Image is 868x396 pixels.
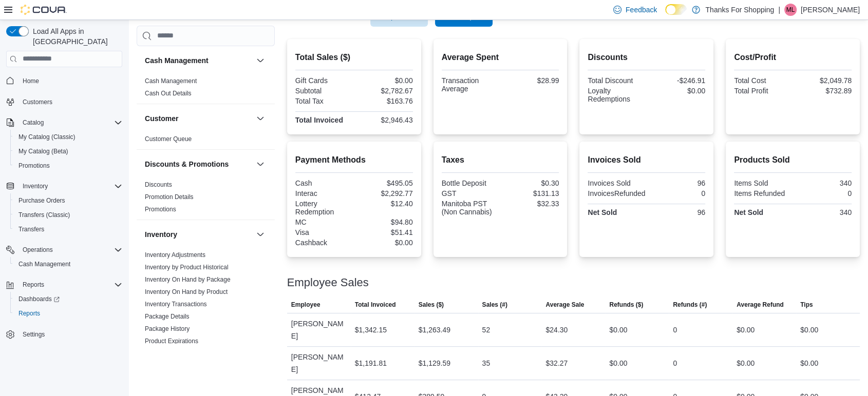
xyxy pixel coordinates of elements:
[14,223,48,235] a: Transfers
[356,239,412,247] div: $0.00
[734,87,790,95] div: Total Profit
[137,133,275,149] div: Customer
[23,281,44,289] span: Reports
[18,260,70,268] span: Cash Management
[14,160,54,172] a: Promotions
[145,135,192,143] span: Customer Queue
[145,275,231,284] span: Inventory On Hand by Package
[23,246,53,254] span: Operations
[18,295,60,303] span: Dashboards
[145,337,198,345] span: Product Expirations
[419,301,444,309] span: Sales ($)
[295,218,352,226] div: MC
[145,276,231,283] a: Inventory On Hand by Package
[355,301,396,309] span: Total Invoiced
[626,5,657,15] span: Feedback
[10,306,126,321] button: Reports
[442,179,498,187] div: Bottle Deposit
[10,193,126,208] button: Purchase Orders
[145,313,190,320] a: Package Details
[18,309,40,318] span: Reports
[356,76,412,85] div: $0.00
[482,357,490,369] div: 35
[545,324,568,336] div: $24.30
[21,5,67,15] img: Cova
[145,205,176,213] span: Promotions
[145,263,229,271] span: Inventory by Product Historical
[18,96,56,108] a: Customers
[442,189,498,197] div: GST
[145,338,198,345] a: Product Expirations
[145,89,192,97] span: Cash Out Details
[23,330,45,339] span: Settings
[588,76,644,85] div: Total Discount
[2,179,126,193] button: Inventory
[356,179,412,187] div: $495.05
[145,77,197,85] a: Cash Management
[14,209,74,221] a: Transfers (Classic)
[145,193,194,201] a: Promotion Details
[588,87,644,103] div: Loyalty Redemptions
[145,181,172,189] span: Discounts
[145,312,190,321] span: Package Details
[419,324,450,336] div: $1,263.49
[287,313,351,346] div: [PERSON_NAME]
[145,251,205,259] a: Inventory Adjustments
[795,179,852,187] div: 340
[800,301,813,309] span: Tips
[145,325,190,332] a: Package History
[254,112,267,125] button: Customer
[356,218,412,226] div: $94.80
[18,279,48,291] button: Reports
[355,324,387,336] div: $1,342.15
[18,180,52,192] button: Inventory
[145,229,252,240] button: Inventory
[295,97,352,105] div: Total Tax
[2,115,126,130] button: Catalog
[23,118,44,127] span: Catalog
[705,4,774,16] p: Thanks For Shopping
[795,208,852,216] div: 340
[14,160,122,172] span: Promotions
[2,278,126,292] button: Reports
[18,74,122,87] span: Home
[14,145,122,157] span: My Catalog (Beta)
[145,113,252,124] button: Customer
[254,228,267,241] button: Inventory
[145,229,177,240] h3: Inventory
[137,249,275,388] div: Inventory
[18,75,43,87] a: Home
[734,154,852,166] h2: Products Sold
[18,328,49,341] a: Settings
[23,77,39,85] span: Home
[14,209,122,221] span: Transfers (Classic)
[295,239,352,247] div: Cashback
[18,180,122,192] span: Inventory
[356,87,412,95] div: $2,782.67
[10,130,126,144] button: My Catalog (Classic)
[482,324,490,336] div: 52
[649,208,705,216] div: 96
[356,200,412,208] div: $12.40
[145,288,228,296] span: Inventory On Hand by Product
[18,162,50,170] span: Promotions
[737,301,784,309] span: Average Refund
[14,307,122,320] span: Reports
[23,98,52,106] span: Customers
[18,196,65,205] span: Purchase Orders
[2,243,126,257] button: Operations
[10,257,126,271] button: Cash Management
[588,179,644,187] div: Invoices Sold
[502,200,559,208] div: $32.33
[419,357,450,369] div: $1,129.59
[295,116,343,124] strong: Total Invoiced
[14,145,72,157] a: My Catalog (Beta)
[18,116,122,129] span: Catalog
[18,244,122,256] span: Operations
[442,76,498,93] div: Transaction Average
[18,133,76,141] span: My Catalog (Classic)
[14,131,122,143] span: My Catalog (Classic)
[588,154,705,166] h2: Invoices Sold
[145,251,205,259] span: Inventory Adjustments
